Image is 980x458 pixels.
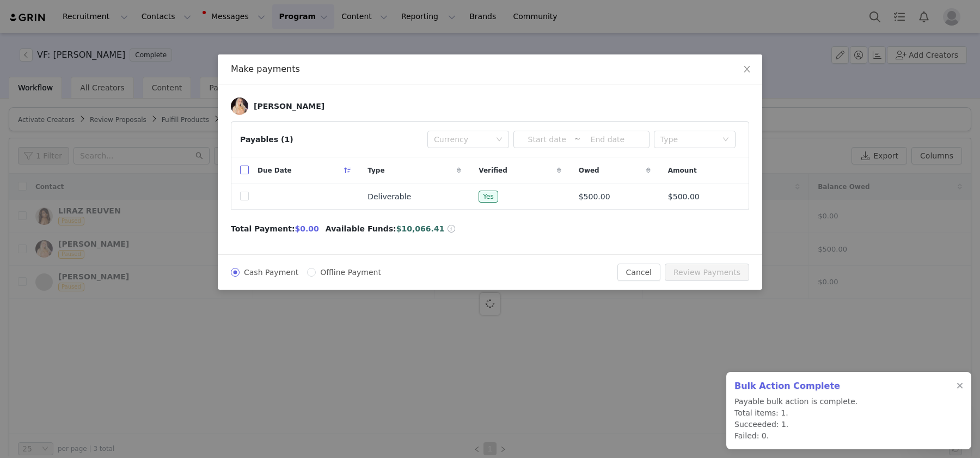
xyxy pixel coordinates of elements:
[258,166,292,175] span: Due Date
[295,224,319,233] span: $0.00
[668,166,697,175] span: Amount
[743,65,751,74] i: icon: close
[668,191,700,203] span: $500.00
[734,380,857,393] h2: Bulk Action Complete
[396,224,445,233] span: $10,066.41
[434,134,491,145] div: Currency
[367,166,384,175] span: Type
[479,191,498,203] span: Yes
[231,223,295,235] span: Total Payment:
[580,133,634,145] input: End date
[579,166,599,175] span: Owed
[734,396,857,442] p: Payable bulk action is complete. Total items: 1. Succeeded: 1. Failed: 0.
[231,63,749,75] div: Make payments
[367,191,411,203] span: Deliverable
[722,136,729,144] i: icon: down
[732,54,762,85] button: Close
[665,264,749,281] button: Review Payments
[579,191,610,203] span: $500.00
[479,166,507,175] span: Verified
[254,102,324,111] div: [PERSON_NAME]
[231,97,248,115] img: 905d3e35-a1c7-420c-9338-8f0c77fe8d97--s.jpg
[316,268,385,277] span: Offline Payment
[520,133,574,145] input: Start date
[617,264,660,281] button: Cancel
[660,134,717,145] div: Type
[231,121,749,210] article: Payables
[240,134,293,145] div: Payables (1)
[231,97,324,115] a: [PERSON_NAME]
[240,268,303,277] span: Cash Payment
[496,136,503,144] i: icon: down
[326,223,396,235] span: Available Funds:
